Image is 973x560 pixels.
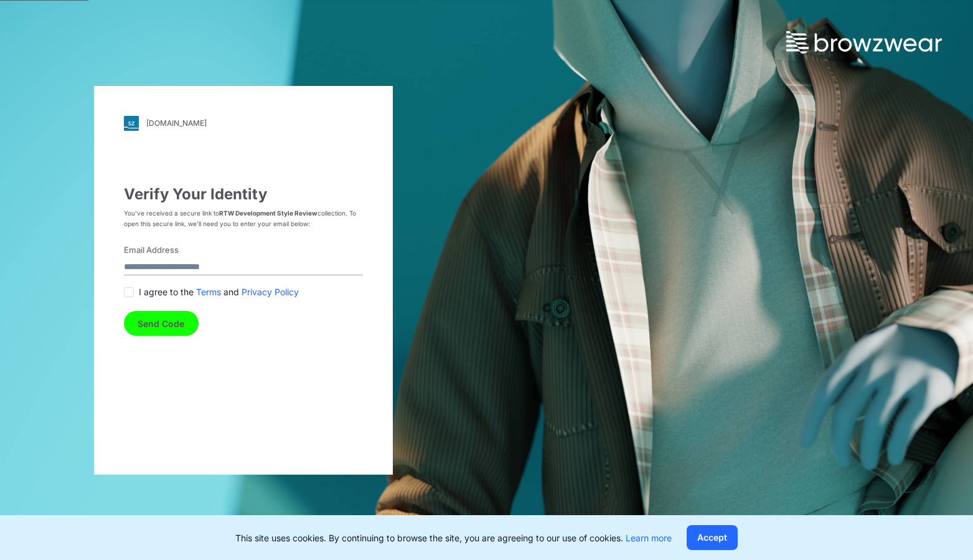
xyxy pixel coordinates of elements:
[124,186,363,203] h3: Verify Your Identity
[242,285,299,298] a: Privacy Policy
[786,31,942,54] img: browzwear-logo.73288ffb.svg
[687,525,738,550] button: Accept
[124,311,199,336] button: Send Code
[626,533,672,543] a: Learn more
[235,531,672,544] p: This site uses cookies. By continuing to browse the site, you are agreeing to our use of cookies.
[124,116,139,131] img: svg+xml;base64,PHN2ZyB3aWR0aD0iMjgiIGhlaWdodD0iMjgiIHZpZXdCb3g9IjAgMCAyOCAyOCIgZmlsbD0ibm9uZSIgeG...
[196,285,221,298] a: Terms
[124,116,363,131] a: [DOMAIN_NAME]
[124,285,363,298] div: I agree to the and
[146,118,207,128] div: [DOMAIN_NAME]
[124,208,363,229] p: You’ve received a secure link to collection. To open this secure link, we’ll need you to enter yo...
[124,244,355,257] label: Email Address
[219,209,317,217] strong: RTW Development Style Review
